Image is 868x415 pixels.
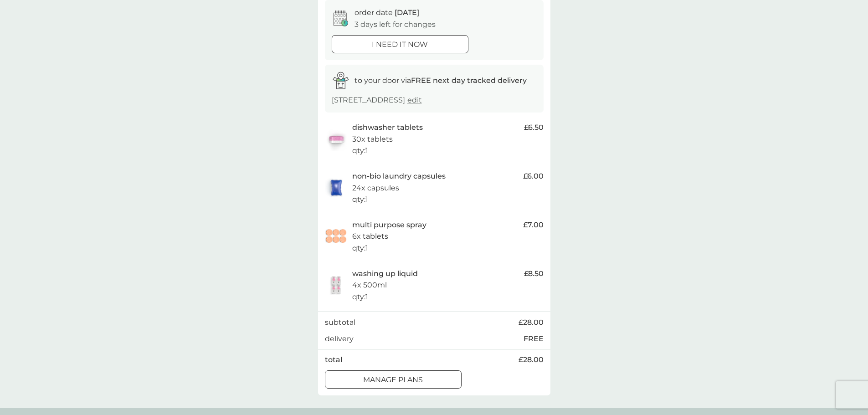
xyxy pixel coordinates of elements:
[395,8,419,17] span: [DATE]
[352,145,368,157] p: qty : 1
[352,291,368,303] p: qty : 1
[332,94,422,106] p: [STREET_ADDRESS]
[352,170,446,182] p: non-bio laundry capsules
[352,194,368,205] p: qty : 1
[524,122,544,133] span: £6.50
[524,268,544,280] span: £8.50
[523,170,544,182] span: £6.00
[325,354,342,366] p: total
[372,39,428,51] p: i need it now
[354,19,436,31] p: 3 days left for changes
[352,122,423,133] p: dishwasher tablets
[523,219,544,231] span: £7.00
[411,76,527,85] strong: FREE next day tracked delivery
[352,219,426,231] p: multi purpose spray
[352,231,388,242] p: 6x tablets
[352,133,393,145] p: 30x tablets
[352,182,399,194] p: 24x capsules
[325,333,354,345] p: delivery
[519,354,544,366] span: £28.00
[524,333,544,345] p: FREE
[325,370,462,389] button: manage plans
[363,374,423,386] p: manage plans
[332,35,468,53] button: i need it now
[354,76,527,85] span: to your door via
[519,317,544,328] span: £28.00
[352,242,368,254] p: qty : 1
[407,96,422,104] a: edit
[325,317,355,328] p: subtotal
[352,268,418,280] p: washing up liquid
[352,279,387,291] p: 4x 500ml
[354,7,419,19] p: order date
